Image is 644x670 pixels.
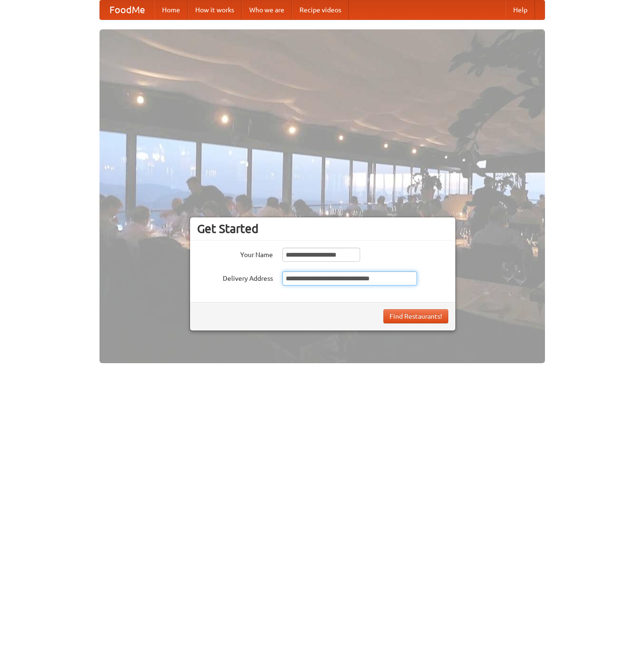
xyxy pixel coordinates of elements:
a: FoodMe [100,0,154,19]
label: Delivery Address [197,271,273,283]
label: Your Name [197,248,273,259]
a: Home [154,0,188,19]
button: Find Restaurants! [383,309,448,323]
a: Recipe videos [292,0,349,19]
a: How it works [188,0,242,19]
a: Help [506,0,535,19]
h3: Get Started [197,222,448,236]
a: Who we are [242,0,292,19]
